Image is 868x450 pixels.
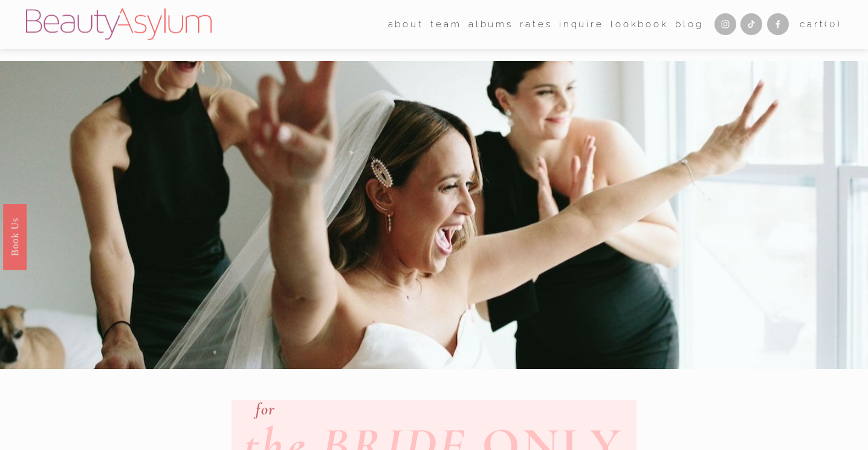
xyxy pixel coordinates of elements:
span: team [430,16,461,33]
span: ( ) [824,19,841,30]
span: about [388,16,424,33]
a: Instagram [714,13,736,35]
a: folder dropdown [388,15,424,34]
a: Book Us [3,204,27,270]
a: Lookbook [611,15,669,34]
a: albums [468,15,513,34]
span: 0 [829,19,837,30]
a: folder dropdown [430,15,461,34]
a: Inquire [559,15,604,34]
img: Beauty Asylum | Bridal Hair &amp; Makeup Charlotte &amp; Atlanta [26,8,212,40]
em: for [256,399,275,419]
a: Rates [520,15,552,34]
a: Facebook [767,13,789,35]
a: Blog [675,15,703,34]
a: TikTok [740,13,762,35]
a: 0 items in cart [800,16,842,33]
